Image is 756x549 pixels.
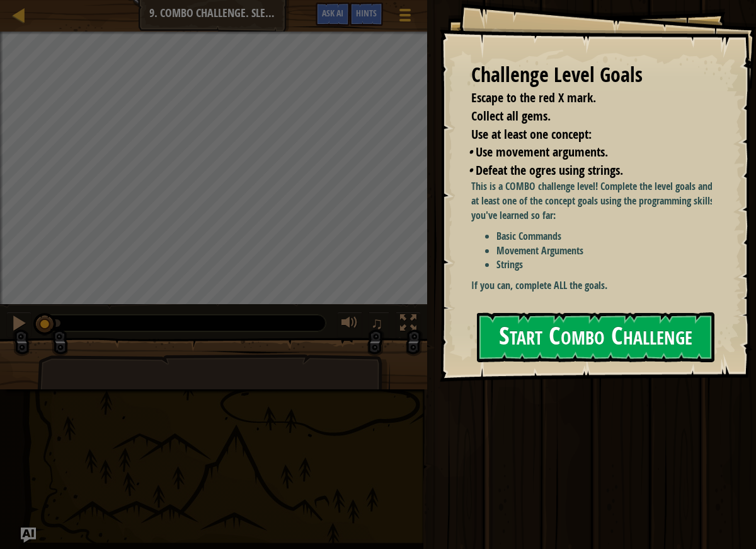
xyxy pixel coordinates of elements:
[389,3,421,32] button: Show game menu
[477,312,714,362] button: Start Combo Challenge
[471,107,551,124] span: Collect all gems.
[6,312,31,338] button: ⌘ + P: Pause
[471,126,592,143] span: Use at least one concept:
[371,314,384,333] span: ♫
[455,107,709,126] li: Collect all gems.
[496,229,721,244] li: Basic Commands
[468,162,472,179] i: •
[471,89,596,106] span: Escape to the red X mark.
[468,143,472,160] i: •
[337,312,362,338] button: Adjust volume
[471,179,721,223] p: This is a COMBO challenge level! Complete the level goals and at least one of the concept goals u...
[455,126,709,144] li: Use at least one concept:
[316,3,350,26] button: Ask AI
[369,312,390,338] button: ♫
[468,143,709,162] li: Use movement arguments.
[356,7,377,19] span: Hints
[468,162,709,180] li: Defeat the ogres using strings.
[21,528,36,543] button: Ask AI
[476,143,608,160] span: Use movement arguments.
[496,257,721,272] li: Strings
[322,7,343,19] span: Ask AI
[396,312,421,338] button: Toggle fullscreen
[476,162,623,179] span: Defeat the ogres using strings.
[471,61,712,90] div: Challenge Level Goals
[455,89,709,107] li: Escape to the red X mark.
[496,244,721,258] li: Movement Arguments
[471,278,721,293] p: If you can, complete ALL the goals.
